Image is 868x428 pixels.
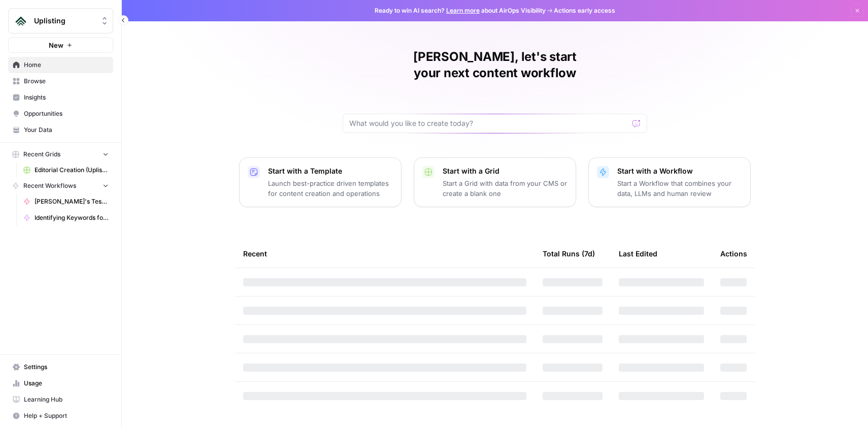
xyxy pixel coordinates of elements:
[19,162,113,178] a: Editorial Creation (Uplisting)
[23,181,76,190] span: Recent Workflows
[8,359,113,375] a: Settings
[23,150,60,159] span: Recent Grids
[24,379,109,388] span: Usage
[443,178,567,199] p: Start a Grid with data from your CMS or create a blank one
[24,109,109,118] span: Opportunities
[19,210,113,226] a: Identifying Keywords for Uplisting Future Content
[554,6,615,15] span: Actions early access
[543,240,595,268] div: Total Runs (7d)
[8,122,113,138] a: Your Data
[8,8,113,34] button: Workspace: Uplisting
[349,118,628,128] input: What would you like to create today?
[343,49,647,81] h1: [PERSON_NAME], let's start your next content workflow
[24,411,109,420] span: Help + Support
[24,60,109,70] span: Home
[239,157,402,207] button: Start with a TemplateLaunch best-practice driven templates for content creation and operations
[8,57,113,73] a: Home
[8,391,113,408] a: Learning Hub
[617,178,742,199] p: Start a Workflow that combines your data, LLMs and human review
[24,125,109,135] span: Your Data
[24,395,109,404] span: Learning Hub
[443,166,567,176] p: Start with a Grid
[414,157,576,207] button: Start with a GridStart a Grid with data from your CMS or create a blank one
[720,240,747,268] div: Actions
[49,40,63,50] span: New
[8,408,113,424] button: Help + Support
[268,166,393,176] p: Start with a Template
[35,197,109,206] span: [PERSON_NAME]'s Test Workflow: Keyword to Outline
[446,7,480,14] a: Learn more
[24,93,109,102] span: Insights
[35,166,109,175] span: Editorial Creation (Uplisting)
[12,12,30,30] img: Uplisting Logo
[375,6,546,15] span: Ready to win AI search? about AirOps Visibility
[8,147,113,162] button: Recent Grids
[588,157,751,207] button: Start with a WorkflowStart a Workflow that combines your data, LLMs and human review
[8,375,113,391] a: Usage
[34,16,95,26] span: Uplisting
[8,38,113,53] button: New
[243,240,526,268] div: Recent
[8,89,113,106] a: Insights
[8,106,113,122] a: Opportunities
[268,178,393,199] p: Launch best-practice driven templates for content creation and operations
[8,178,113,193] button: Recent Workflows
[619,240,657,268] div: Last Edited
[35,213,109,222] span: Identifying Keywords for Uplisting Future Content
[617,166,742,176] p: Start with a Workflow
[19,193,113,210] a: [PERSON_NAME]'s Test Workflow: Keyword to Outline
[24,363,109,372] span: Settings
[24,77,109,86] span: Browse
[8,73,113,89] a: Browse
